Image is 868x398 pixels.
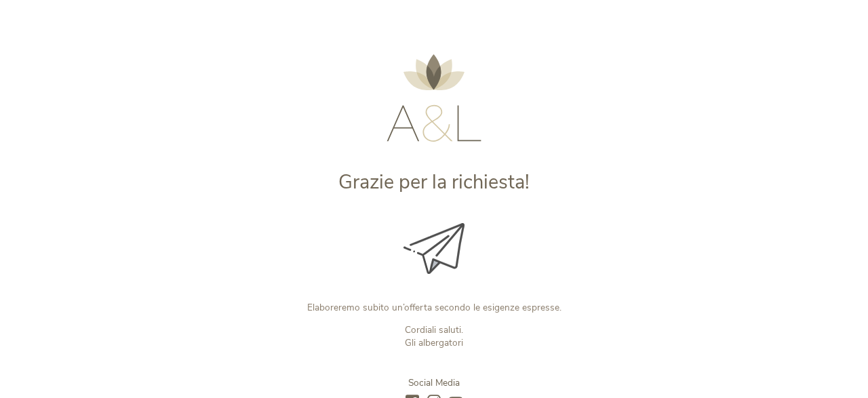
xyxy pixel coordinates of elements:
p: Cordiali saluti. Gli albergatori [208,323,660,349]
span: Grazie per la richiesta! [338,169,530,195]
img: AMONTI & LUNARIS Wellnessresort [387,54,481,142]
span: Social Media [408,376,460,389]
p: Elaboreremo subito un’offerta secondo le esigenze espresse. [208,301,660,314]
img: Grazie per la richiesta! [403,223,465,274]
